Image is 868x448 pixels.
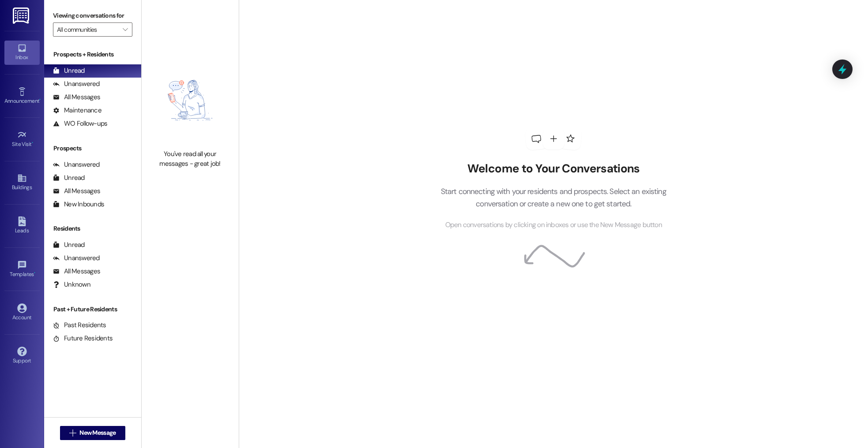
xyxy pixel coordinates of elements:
[53,200,104,209] div: New Inbounds
[53,93,100,102] div: All Messages
[4,301,40,325] a: Account
[427,162,680,176] h2: Welcome to Your Conversations
[427,185,680,210] p: Start connecting with your residents and prospects. Select an existing conversation or create a n...
[44,224,141,233] div: Residents
[44,50,141,59] div: Prospects + Residents
[151,149,229,168] div: You've read all your messages - great job!
[69,429,76,437] i: 
[32,140,33,146] span: •
[4,127,40,151] a: Site Visit •
[53,119,107,128] div: WO Follow-ups
[4,344,40,368] a: Support
[53,334,113,343] div: Future Residents
[4,258,40,281] a: Templates •
[79,428,116,437] span: New Message
[53,66,85,75] div: Unread
[4,41,40,64] a: Inbox
[44,144,141,153] div: Prospects
[53,173,85,183] div: Unread
[53,9,132,22] label: Viewing conversations for
[53,187,100,196] div: All Messages
[53,106,101,115] div: Maintenance
[34,270,35,276] span: •
[151,56,229,145] img: empty-state
[53,280,90,289] div: Unknown
[53,254,100,263] div: Unanswered
[123,26,128,33] i: 
[57,22,118,37] input: All communities
[60,426,125,440] button: New Message
[4,171,40,194] a: Buildings
[13,7,31,24] img: ResiDesk Logo
[53,79,100,89] div: Unanswered
[53,267,100,276] div: All Messages
[53,160,100,169] div: Unanswered
[53,240,85,250] div: Unread
[445,220,662,231] span: Open conversations by clicking on inboxes or use the New Message button
[4,214,40,238] a: Leads
[39,97,41,103] span: •
[44,305,141,314] div: Past + Future Residents
[53,321,106,330] div: Past Residents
